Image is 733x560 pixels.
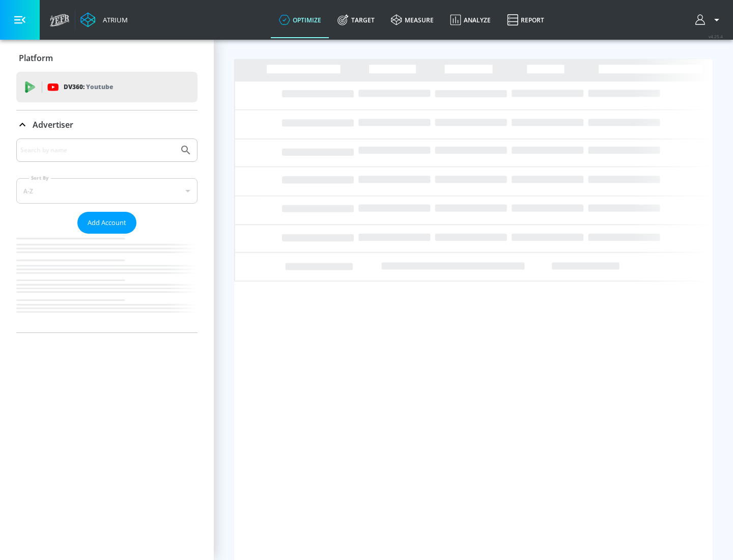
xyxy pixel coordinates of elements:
[99,15,128,24] div: Atrium
[19,52,53,64] p: Platform
[442,2,499,38] a: Analyze
[499,2,552,38] a: Report
[64,81,113,93] p: DV360:
[88,217,126,229] span: Add Account
[383,2,442,38] a: measure
[709,34,723,39] span: v 4.25.4
[271,2,329,38] a: optimize
[16,44,198,72] div: Platform
[86,81,113,92] p: Youtube
[16,110,198,139] div: Advertiser
[16,72,198,102] div: DV360: Youtube
[16,138,198,332] div: Advertiser
[16,178,198,204] div: A-Z
[33,119,73,130] p: Advertiser
[80,12,128,27] a: Atrium
[16,234,198,332] nav: list of Advertiser
[29,175,51,181] label: Sort By
[329,2,383,38] a: Target
[77,212,136,234] button: Add Account
[20,144,175,157] input: Search by name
